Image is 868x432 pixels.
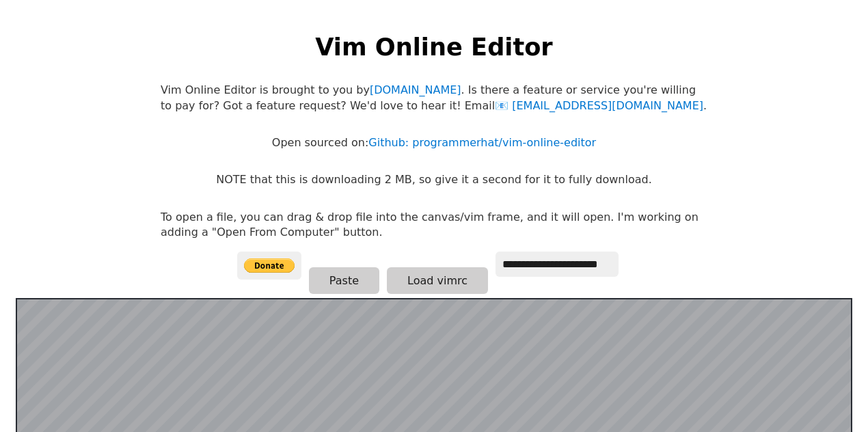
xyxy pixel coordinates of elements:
[370,83,461,96] a: [DOMAIN_NAME]
[315,30,552,64] h1: Vim Online Editor
[309,267,379,294] button: Paste
[216,172,651,187] p: NOTE that this is downloading 2 MB, so give it a second for it to fully download.
[272,135,596,150] p: Open sourced on:
[387,267,488,294] button: Load vimrc
[495,99,703,112] a: [EMAIL_ADDRESS][DOMAIN_NAME]
[161,210,707,241] p: To open a file, you can drag & drop file into the canvas/vim frame, and it will open. I'm working...
[368,136,596,149] a: Github: programmerhat/vim-online-editor
[161,83,707,113] p: Vim Online Editor is brought to you by . Is there a feature or service you're willing to pay for?...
